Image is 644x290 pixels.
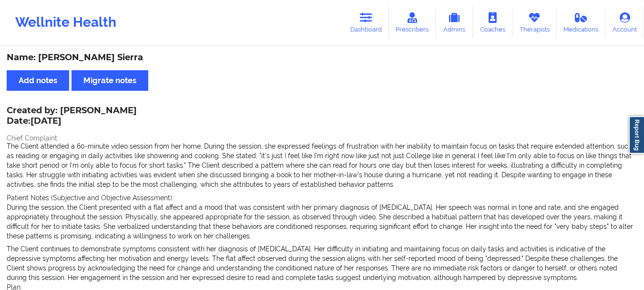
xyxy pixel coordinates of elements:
[7,115,137,128] p: Date: [DATE]
[436,7,473,38] a: Admins
[473,7,512,38] a: Coaches
[557,7,606,38] a: Medications
[7,52,637,63] div: Name: [PERSON_NAME] Sierra
[7,134,59,142] span: Chief Complaint:
[605,7,644,38] a: Account
[629,116,644,154] a: Report Bug
[7,194,174,202] span: Patient Notes (Subjective and Objective Assessment):
[7,204,633,240] span: During the session, the Client presented with a flat affect and a mood that was consistent with h...
[7,245,618,281] span: The Client continues to demonstrate symptoms consistent with her diagnosis of [MEDICAL_DATA]. Her...
[343,7,389,38] a: Dashboard
[72,70,148,91] button: Migrate notes
[512,7,557,38] a: Therapists
[7,70,69,91] button: Add notes
[7,106,137,128] div: Created by: [PERSON_NAME]
[7,142,632,188] span: The Client attended a 60-minute video session from her home. During the session, she expressed fe...
[389,7,436,38] a: Prescribers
